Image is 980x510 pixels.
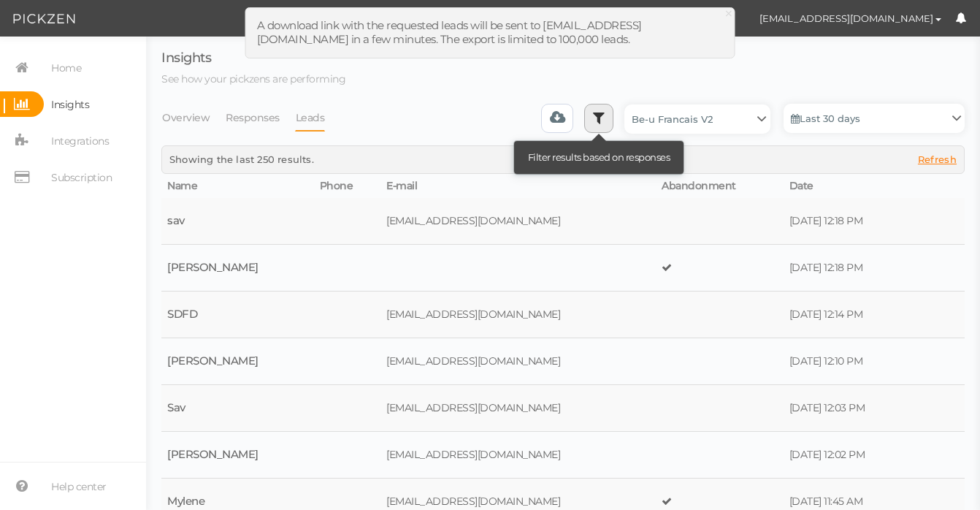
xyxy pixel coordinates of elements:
[662,179,736,192] span: Abandonment
[161,72,345,85] span: See how your pickzens are performing
[784,104,965,133] a: Last 30 days
[51,166,112,189] span: Subscription
[161,198,965,245] tr: sav [EMAIL_ADDRESS][DOMAIN_NAME] [DATE] 12:18 PM
[51,93,89,116] span: Insights
[51,129,109,153] span: Integrations
[257,18,642,46] span: A download link with the requested leads will be sent to [EMAIL_ADDRESS][DOMAIN_NAME] in a few mi...
[784,292,914,338] td: [DATE] 12:14 PM
[13,10,75,28] img: Pickzen logo
[380,292,656,338] td: [EMAIL_ADDRESS][DOMAIN_NAME]
[784,245,914,292] td: [DATE] 12:18 PM
[380,385,656,432] td: [EMAIL_ADDRESS][DOMAIN_NAME]
[169,153,314,165] span: Showing the last 250 results.
[918,153,957,165] span: Refresh
[161,338,965,385] tr: [PERSON_NAME] [EMAIL_ADDRESS][DOMAIN_NAME] [DATE] 12:10 PM
[784,385,914,432] td: [DATE] 12:03 PM
[161,385,965,432] tr: Sav [EMAIL_ADDRESS][DOMAIN_NAME] [DATE] 12:03 PM
[380,198,656,245] td: [EMAIL_ADDRESS][DOMAIN_NAME]
[161,292,965,338] tr: SDFD [EMAIL_ADDRESS][DOMAIN_NAME] [DATE] 12:14 PM
[161,292,314,338] td: SDFD
[161,50,211,66] span: Insights
[161,338,314,385] td: [PERSON_NAME]
[784,198,914,245] td: [DATE] 12:18 PM
[518,145,681,170] div: Filter results based on responses
[161,385,314,432] td: Sav
[386,179,417,192] span: E-mail
[51,56,81,80] span: Home
[161,432,965,479] tr: [PERSON_NAME] [EMAIL_ADDRESS][DOMAIN_NAME] [DATE] 12:02 PM
[784,338,914,385] td: [DATE] 12:10 PM
[784,432,914,479] td: [DATE] 12:02 PM
[295,104,326,132] a: Leads
[225,104,295,132] li: Responses
[161,104,225,132] li: Overview
[295,104,340,132] li: Leads
[759,12,933,24] span: [EMAIL_ADDRESS][DOMAIN_NAME]
[167,179,197,192] span: Name
[161,245,965,292] tr: [PERSON_NAME] [DATE] 12:18 PM
[380,432,656,479] td: [EMAIL_ADDRESS][DOMAIN_NAME]
[320,179,353,192] span: Phone
[51,475,107,498] span: Help center
[161,198,314,245] td: sav
[746,6,955,31] button: [EMAIL_ADDRESS][DOMAIN_NAME]
[724,3,734,24] span: ×
[225,104,280,132] a: Responses
[380,338,656,385] td: [EMAIL_ADDRESS][DOMAIN_NAME]
[161,104,210,132] a: Overview
[161,432,314,479] td: [PERSON_NAME]
[161,245,314,292] td: [PERSON_NAME]
[789,179,814,192] span: Date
